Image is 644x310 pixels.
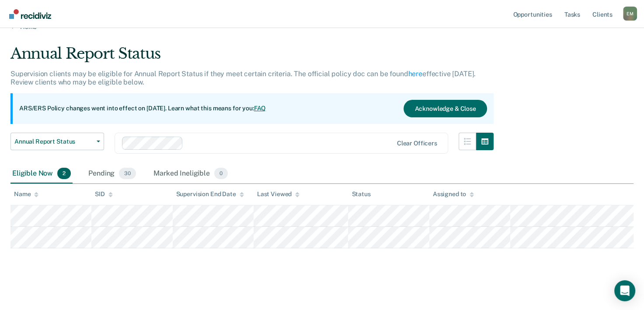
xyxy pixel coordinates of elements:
a: here [408,70,422,78]
div: Status [352,190,370,198]
img: Recidiviz [9,9,51,19]
button: Annual Report Status [10,133,104,150]
a: FAQ [254,105,266,112]
div: Last Viewed [257,190,299,198]
div: Pending30 [87,164,138,183]
p: ARS/ERS Policy changes went into effect on [DATE]. Learn what this means for you: [19,104,266,113]
div: Clear officers [397,140,437,147]
div: E M [623,7,637,21]
button: Profile dropdown button [623,7,637,21]
div: SID [95,190,113,198]
p: Supervision clients may be eligible for Annual Report Status if they meet certain criteria. The o... [10,70,476,86]
div: Name [14,190,38,198]
div: Eligible Now2 [10,164,73,183]
div: Open Intercom Messenger [614,280,635,301]
div: Annual Report Status [10,45,494,70]
span: 2 [57,168,71,179]
span: 0 [214,168,228,179]
button: Acknowledge & Close [404,100,487,117]
div: Assigned to [433,190,474,198]
div: Marked Ineligible0 [152,164,230,183]
span: Annual Report Status [14,138,93,145]
div: Supervision End Date [176,190,244,198]
span: 30 [119,168,136,179]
